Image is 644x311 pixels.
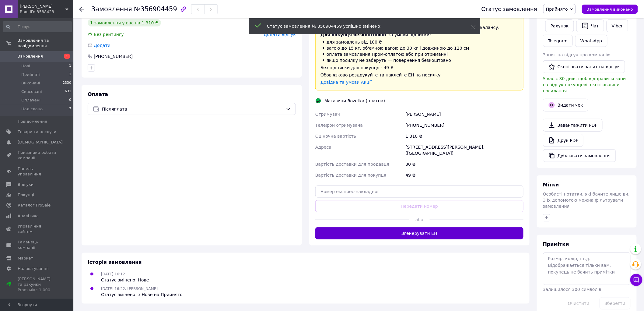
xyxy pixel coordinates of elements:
a: WhatsApp [575,35,607,47]
span: Отримувач [315,112,340,117]
span: Оплата [88,91,108,97]
span: Історія замовлення [88,259,142,265]
span: Запит на відгук про компанію [543,52,611,57]
span: Телефон отримувача [315,123,363,128]
li: для замовлень від 100 ₴ [320,39,518,45]
span: Fistashka [20,4,65,9]
button: Видати чек [543,99,588,111]
span: 7 [69,106,71,112]
span: Особисті нотатки, які бачите лише ви. З їх допомогою можна фільтрувати замовлення [543,192,630,209]
div: Обов'язково роздрукуйте та наклейте ЕН на посилку [320,72,518,78]
button: Скопіювати запит на відгук [543,60,625,73]
span: Без рейтингу [94,32,124,37]
span: або [409,217,430,223]
span: Управління сайтом [18,224,56,235]
span: 1 [69,63,71,69]
div: Статус змінено: з Нове на Прийнято [101,292,183,298]
span: Замовлення виконано [587,7,633,12]
span: 1 [69,72,71,77]
span: Показники роботи компанії [18,150,56,161]
div: Статус змінено: Нове [101,277,149,283]
span: Маркет [18,256,33,261]
span: Аналітика [18,213,39,219]
span: [PERSON_NAME] та рахунки [18,276,56,293]
li: якщо посилку не заберуть — повернення безкоштовно [320,57,518,63]
button: Рахунок [545,19,574,32]
span: Мітки [543,182,559,188]
button: Замовлення виконано [582,5,638,14]
a: Друк PDF [543,134,583,147]
span: 631 [65,89,71,94]
span: Примітки [543,241,569,247]
div: Статус замовлення [481,6,537,12]
span: 0 [69,97,71,103]
span: 1 [64,54,70,59]
div: 30 ₴ [404,159,525,170]
a: Довідка та умови Акції [320,80,372,85]
div: 1 310 ₴ [404,131,525,142]
span: Гаманець компанії [18,239,56,250]
span: Замовлення та повідомлення [18,38,73,49]
span: Прийняті [21,72,40,77]
div: Ваш ID: 3588423 [20,9,73,15]
li: вагою до 15 кг, об'ємною вагою до 30 кг і довжиною до 120 см [320,45,518,51]
span: Панель управління [18,166,56,177]
a: Telegram [543,35,573,47]
button: Дублювати замовлення [543,149,616,162]
span: №356904459 [134,5,177,13]
div: [PERSON_NAME] [404,109,525,120]
li: оплата замовлення Пром-оплатою або при отриманні [320,51,518,57]
div: 1 замовлення у вас на 1 310 ₴ [88,19,161,27]
span: Налаштування [18,266,49,271]
div: Prom мікс 1 000 [18,287,56,293]
a: Viber [607,19,628,32]
span: Виконані [21,80,40,86]
span: Надіслано [21,106,43,112]
input: Номер експрес-накладної [315,186,523,198]
div: Повернутися назад [79,6,84,12]
span: Замовлення [91,5,132,13]
input: Пошук [3,21,72,32]
button: Чат з покупцем [630,274,642,286]
div: [STREET_ADDRESS][PERSON_NAME], ([GEOGRAPHIC_DATA]) [404,142,525,159]
span: Товари та послуги [18,129,56,135]
span: У вас є 30 днів, щоб відправити запит на відгук покупцеві, скопіювавши посилання. [543,76,628,93]
span: Додати [94,43,110,48]
div: 49 ₴ [404,170,525,181]
button: Чат [576,19,604,32]
div: [PHONE_NUMBER] [93,53,133,59]
span: Скасовані [21,89,42,94]
span: 2330 [63,80,71,86]
span: Каталог ProSale [18,203,51,208]
span: Додати відгук [264,32,296,37]
span: Відгуки [18,182,33,187]
span: Оціночна вартість [315,134,356,139]
span: Прийнято [546,7,568,12]
span: [DATE] 16:12 [101,272,125,276]
button: Згенерувати ЕН [315,227,523,239]
span: [DATE] 16:22, [PERSON_NAME] [101,287,158,291]
div: [PHONE_NUMBER] [404,120,525,131]
div: Статус замовлення № 356904459 успішно змінено! [267,23,456,29]
span: Покупці [18,192,34,198]
span: Вартість доставки для покупця [315,173,387,178]
span: Оплачені [21,97,40,103]
span: Адреса [315,145,331,150]
div: Без підписки для покупця - 49 ₴ [320,65,518,71]
span: Повідомлення [18,119,47,124]
span: Для покупця безкоштовно [320,32,386,37]
span: Залишилося 300 символів [543,287,601,292]
span: Післяплата [102,106,283,112]
span: Вартість доставки для продавця [315,162,389,167]
span: [DEMOGRAPHIC_DATA] [18,140,63,145]
div: Магазини Rozetka (платна) [323,98,387,104]
span: Замовлення [18,54,43,59]
span: Нові [21,63,30,69]
a: Завантажити PDF [543,119,603,132]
